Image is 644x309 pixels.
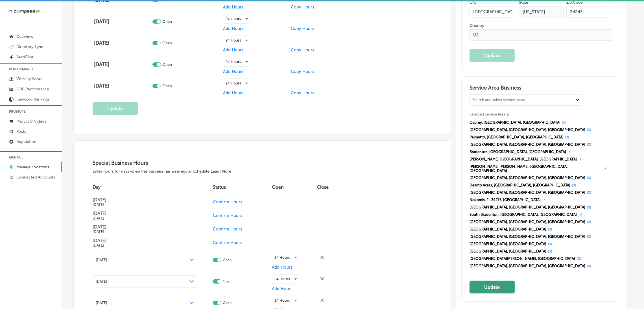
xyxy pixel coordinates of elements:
span: [PERSON_NAME] [PERSON_NAME], [GEOGRAPHIC_DATA], [GEOGRAPHIC_DATA] [470,164,602,173]
button: Update [93,102,138,115]
p: AutoPilot [16,55,33,59]
button: (X) [546,242,554,246]
button: (X) [586,264,593,268]
span: Copy Hours [291,5,314,10]
h4: [DATE] [93,197,197,203]
button: (X) [586,128,593,132]
span: [DATE] [96,279,107,284]
span: Confirm Hours [213,213,242,218]
span: [GEOGRAPHIC_DATA], [GEOGRAPHIC_DATA], [GEOGRAPHIC_DATA] [470,234,586,239]
span: [DATE] [96,301,107,305]
span: Add Hours [223,69,244,74]
h4: [DATE] [94,83,151,89]
span: Osprey, [GEOGRAPHIC_DATA], [GEOGRAPHIC_DATA] [470,120,560,125]
span: [GEOGRAPHIC_DATA], [GEOGRAPHIC_DATA] [470,227,546,231]
span: Copy Hours [291,47,314,53]
h4: [DATE] [93,211,197,216]
span: Desoto Acres, [GEOGRAPHIC_DATA], [GEOGRAPHIC_DATA] [470,183,571,187]
span: Selected Service Area(s) [470,112,509,116]
p: Open [162,84,172,88]
p: Connected Accounts [16,175,55,180]
span: [GEOGRAPHIC_DATA], [GEOGRAPHIC_DATA], [GEOGRAPHIC_DATA] [470,264,586,268]
p: Reputation [16,139,36,144]
h3: Special Business Hours [93,160,432,166]
span: [GEOGRAPHIC_DATA], [GEOGRAPHIC_DATA], [GEOGRAPHIC_DATA] [470,176,586,180]
span: Add Hours [223,90,244,95]
span: [GEOGRAPHIC_DATA], [GEOGRAPHIC_DATA], [GEOGRAPHIC_DATA] [470,142,586,147]
button: (X) [577,157,585,162]
div: 24 Hours [223,79,250,88]
button: (X) [602,166,609,171]
h5: [DATE] [93,230,197,234]
button: (X) [546,249,554,254]
span: [GEOGRAPHIC_DATA], [GEOGRAPHIC_DATA] [470,249,546,253]
span: Nokomis, FL 34275, [GEOGRAPHIC_DATA] [470,198,541,202]
button: (X) [577,212,585,217]
p: Manage Locations [16,165,49,169]
input: Zip Code [566,6,612,18]
span: Confirm Hours [213,240,242,245]
span: [GEOGRAPHIC_DATA][PERSON_NAME], [GEOGRAPHIC_DATA] [470,256,575,261]
th: Close [317,179,347,195]
span: South Bradenton, [GEOGRAPHIC_DATA], [GEOGRAPHIC_DATA] [470,212,577,217]
h4: [DATE] [94,61,151,68]
button: (X) [564,135,571,140]
h4: [DATE] [94,18,151,25]
p: Photos & Videos [16,119,46,124]
p: Open [223,301,232,305]
button: (X) [586,176,593,180]
p: GBP Performance [16,87,49,92]
p: Enter hours for days when this business has an irregular schedule. [93,169,432,174]
button: (X) [586,234,593,239]
button: (X) [560,120,568,125]
span: Add Hours [272,265,292,270]
button: (X) [546,227,554,232]
div: 24 Hours [223,36,250,45]
span: Add Hours [272,286,292,291]
button: (X) [566,150,574,154]
button: Update [470,49,515,62]
input: Country [470,29,612,41]
span: [GEOGRAPHIC_DATA], [GEOGRAPHIC_DATA], [GEOGRAPHIC_DATA] [470,205,586,209]
button: (X) [586,142,593,147]
span: Copy Hours [291,69,314,74]
span: [GEOGRAPHIC_DATA], [GEOGRAPHIC_DATA], [GEOGRAPHIC_DATA] [470,190,586,195]
p: Open [223,258,232,262]
span: [GEOGRAPHIC_DATA], [GEOGRAPHIC_DATA] [470,242,546,246]
p: Keyword Rankings [16,97,49,102]
p: Visibility Score [16,77,43,81]
img: 660ab0bf-5cc7-4cb8-ba1c-48b5ae0f18e60NCTV_CLogo_TV_Black_-500x88.png [9,9,40,14]
h3: Service Area Business [470,84,612,93]
button: (X) [541,198,548,202]
span: Add Hours [223,47,244,53]
span: [GEOGRAPHIC_DATA], [GEOGRAPHIC_DATA], [GEOGRAPHIC_DATA] [470,128,586,132]
th: Day [93,179,213,195]
th: Open [272,179,317,195]
div: Search and select service areas [473,98,525,102]
p: Open [162,41,172,45]
button: (X) [586,205,593,210]
h4: [DATE] [93,224,197,230]
button: (X) [571,183,578,188]
button: (X) [586,190,593,195]
div: 24 Hours [272,253,299,262]
input: NY [519,6,564,18]
span: Add Hours [223,26,244,31]
span: [GEOGRAPHIC_DATA], [GEOGRAPHIC_DATA], [GEOGRAPHIC_DATA] [470,220,586,224]
label: Country [470,23,612,28]
p: Open [162,19,172,24]
div: 24 Hours [223,57,250,66]
span: Bradenton, [GEOGRAPHIC_DATA], [GEOGRAPHIC_DATA] [470,150,566,154]
span: Add Hours [223,5,244,10]
p: Posts [16,129,26,134]
span: [DATE] [96,258,107,262]
p: Open [223,279,232,284]
span: Copy Hours [291,90,314,95]
button: (X) [586,220,593,224]
p: Overview [16,34,33,39]
h5: [DATE] [93,216,197,220]
th: Status [213,179,272,195]
button: Update [470,281,515,293]
div: 24 Hours [272,275,299,284]
h4: [DATE] [94,40,151,46]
